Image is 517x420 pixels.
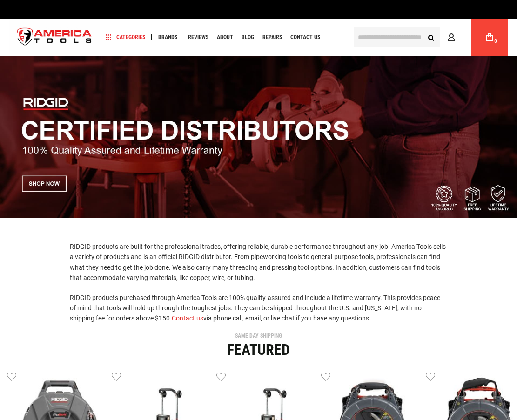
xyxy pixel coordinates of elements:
[158,34,177,40] span: Brands
[258,31,286,44] a: Repairs
[101,31,149,44] a: Categories
[7,342,510,357] div: Featured
[9,20,100,55] a: store logo
[70,293,447,324] p: RIDGID products purchased through America Tools are 100% quality-assured and include a lifetime w...
[422,28,440,46] button: Search
[217,34,233,40] span: About
[172,314,203,322] a: Contact us
[188,34,208,40] span: Reviews
[286,31,324,44] a: Contact Us
[70,241,447,283] p: RIDGID products are built for the professional trades, offering reliable, durable performance thr...
[213,31,237,44] a: About
[290,34,320,40] span: Contact Us
[7,333,510,339] div: SAME DAY SHIPPING
[154,31,181,44] a: Brands
[9,20,100,55] img: America Tools
[184,31,213,44] a: Reviews
[481,19,498,56] a: 0
[494,39,497,44] span: 0
[242,34,254,40] span: Blog
[106,34,145,40] span: Categories
[237,31,258,44] a: Blog
[262,34,282,40] span: Repairs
